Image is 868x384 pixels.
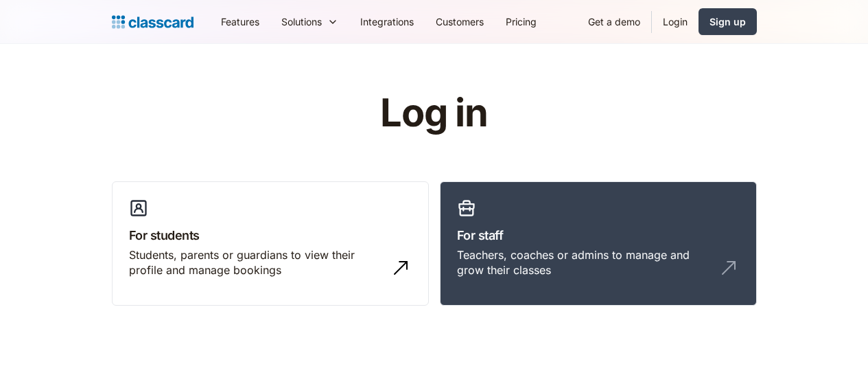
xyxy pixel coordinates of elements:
[210,6,270,37] a: Features
[699,8,757,35] a: Sign up
[216,92,652,135] h1: Log in
[270,6,349,37] div: Solutions
[349,6,425,37] a: Integrations
[709,14,746,29] div: Sign up
[112,12,193,32] a: Logo
[457,226,740,245] h3: For staff
[652,6,699,37] a: Login
[425,6,495,37] a: Customers
[112,181,429,306] a: For studentsStudents, parents or guardians to view their profile and manage bookings
[495,6,548,37] a: Pricing
[129,226,412,245] h3: For students
[457,247,712,278] div: Teachers, coaches or admins to manage and grow their classes
[281,14,322,29] div: Solutions
[129,247,384,278] div: Students, parents or guardians to view their profile and manage bookings
[440,181,757,306] a: For staffTeachers, coaches or admins to manage and grow their classes
[577,6,651,37] a: Get a demo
